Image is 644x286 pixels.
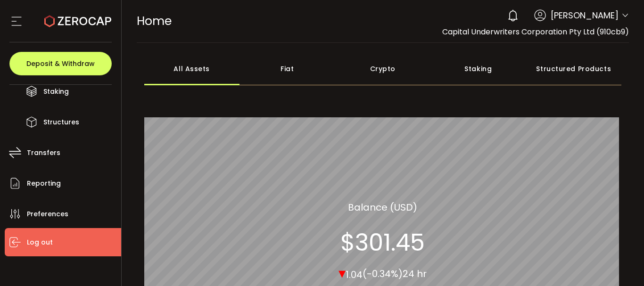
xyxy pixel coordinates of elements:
button: Deposit & Withdraw [9,52,112,75]
span: 24 hr [403,267,427,280]
div: Fiat [239,52,335,85]
span: 1.04 [346,268,363,281]
div: Crypto [335,52,431,85]
div: Structured Products [526,52,622,85]
span: [PERSON_NAME] [551,9,619,22]
span: ▾ [339,262,346,283]
span: Home [137,13,172,29]
span: Deposit & Withdraw [26,60,95,67]
iframe: Chat Widget [597,241,644,286]
span: Transfers [27,146,60,160]
span: Preferences [27,207,68,221]
span: Reporting [27,177,61,190]
span: Capital Underwriters Corporation Pty Ltd (910cb9) [442,26,629,37]
span: Log out [27,236,53,249]
span: Staking [43,85,69,98]
section: Balance (USD) [348,200,417,214]
span: (-0.34%) [363,267,403,280]
div: All Assets [144,52,240,85]
div: Staking [430,52,526,85]
section: $301.45 [340,228,425,256]
span: Structures [43,115,79,129]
